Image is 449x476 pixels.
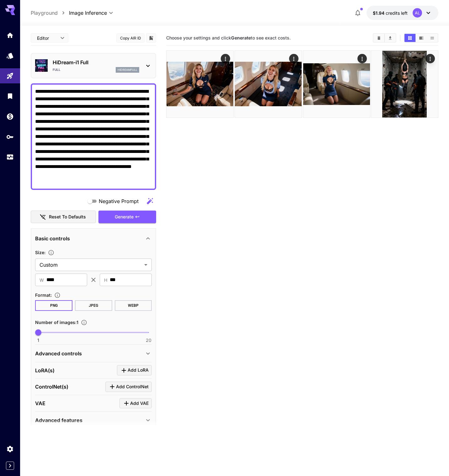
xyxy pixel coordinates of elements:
[303,51,370,118] img: D2HXavOIxs3kAAAAAElFTkSuQmCC
[35,300,72,311] button: PNG
[231,35,251,40] b: Generate
[35,383,68,390] p: ControlNet(s)
[40,276,44,284] span: W
[413,8,422,18] div: AL
[386,10,408,16] span: credits left
[148,34,154,42] button: Add to library
[6,72,14,80] div: Playground
[69,9,107,17] span: Image Inference
[235,51,302,118] img: 9k=
[357,54,367,63] div: Actions
[6,92,14,100] div: Library
[373,10,408,16] div: $1.9356
[6,133,14,141] div: API Keys
[416,34,427,42] button: Show media in video view
[35,400,45,407] p: VAE
[6,31,14,39] div: Home
[35,250,45,255] span: Size :
[31,9,69,17] nav: breadcrumb
[35,320,78,325] span: Number of images : 1
[6,445,14,453] div: Settings
[115,300,152,311] button: WEBP
[45,249,57,256] button: Adjust the dimensions of the generated image by specifying its width and height in pixels, or sel...
[6,462,14,470] button: Expand sidebar
[104,276,107,284] span: H
[373,34,384,42] button: Clear All
[166,35,291,40] span: Choose your settings and click to see exact costs.
[128,366,149,374] span: Add LoRA
[31,9,58,17] a: Playground
[35,346,152,361] div: Advanced controls
[425,54,435,63] div: Actions
[52,292,63,298] button: Choose the file format for the output image.
[37,337,39,343] span: 1
[40,261,142,269] span: Custom
[35,231,152,246] div: Basic controls
[35,235,70,242] p: Basic controls
[53,67,61,72] p: Full
[99,197,139,205] span: Negative Prompt
[35,416,82,424] p: Advanced features
[119,398,152,409] button: Click to add VAE
[75,300,112,311] button: JPEG
[373,33,396,43] div: Clear AllDownload All
[118,68,137,72] p: hidreamfull
[371,51,438,118] img: 2Q==
[116,34,145,43] button: Copy AIR ID
[367,6,438,20] button: $1.9356AL
[130,400,149,407] span: Add VAE
[404,34,415,42] button: Show media in grid view
[35,292,52,298] span: Format :
[35,56,152,75] div: HiDream-i1 FullFullhidreamfull
[289,54,298,63] div: Actions
[105,382,152,392] button: Click to add ControlNet
[146,337,151,343] span: 20
[98,211,156,223] button: Generate
[53,59,139,66] p: HiDream-i1 Full
[6,112,14,120] div: Wallet
[115,213,134,221] span: Generate
[37,35,56,41] span: Editor
[117,365,152,375] button: Click to add LoRA
[35,350,82,357] p: Advanced controls
[385,34,396,42] button: Download All
[6,153,14,161] div: Usage
[404,33,438,43] div: Show media in grid viewShow media in video viewShow media in list view
[78,319,90,326] button: Specify how many images to generate in a single request. Each image generation will be charged se...
[35,367,55,374] p: LoRA(s)
[31,211,96,223] button: Reset to defaults
[166,51,233,118] img: Z
[427,34,438,42] button: Show media in list view
[221,54,230,63] div: Actions
[116,383,149,391] span: Add ControlNet
[6,52,14,60] div: Models
[373,10,386,16] span: $1.94
[35,413,152,428] div: Advanced features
